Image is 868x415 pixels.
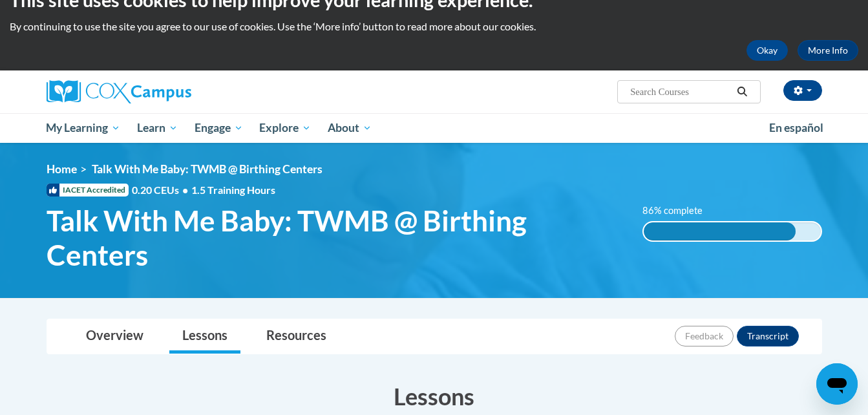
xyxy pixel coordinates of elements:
[132,183,191,197] span: 0.20 CEUs
[629,84,732,100] input: Search Courses
[10,19,858,34] p: By continuing to use the site you agree to our use of cookies. Use the ‘More info’ button to read...
[186,113,251,143] a: Engage
[642,204,717,218] label: 86% complete
[769,121,823,134] span: En español
[129,113,186,143] a: Learn
[675,326,734,346] button: Feedback
[644,222,796,240] div: 86% complete
[182,184,188,196] span: •
[47,184,129,197] span: IACET Accredited
[746,40,788,61] button: Okay
[191,184,275,196] span: 1.5 Training Hours
[195,120,243,136] span: Engage
[783,80,822,101] button: Account Settings
[253,319,339,354] a: Resources
[38,113,129,143] a: My Learning
[73,319,156,354] a: Overview
[137,120,178,136] span: Learn
[169,319,240,354] a: Lessons
[798,40,858,61] a: More Info
[47,162,77,176] a: Home
[737,326,799,346] button: Transcript
[27,113,842,143] div: Main menu
[259,120,311,136] span: Explore
[47,380,822,412] h3: Lessons
[328,120,372,136] span: About
[816,363,858,405] iframe: Button to launch messaging window
[251,113,319,143] a: Explore
[47,204,624,272] span: Talk With Me Baby: TWMB @ Birthing Centers
[92,162,323,176] span: Talk With Me Baby: TWMB @ Birthing Centers
[761,114,832,142] a: En español
[47,80,191,103] img: Cox Campus
[732,84,752,100] button: Search
[319,113,380,143] a: About
[47,80,292,103] a: Cox Campus
[46,120,120,136] span: My Learning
